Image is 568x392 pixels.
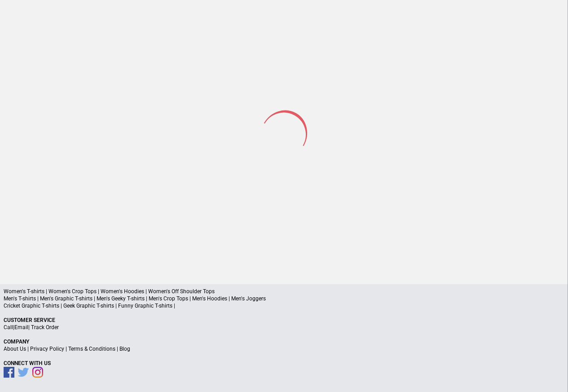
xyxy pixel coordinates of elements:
p: Men's T-shirts | Men's Graphic T-shirts | Men's Geeky T-shirts | Men's Crop Tops | Men's Hoodies ... [4,295,564,302]
p: Women's T-shirts | Women's Crop Tops | Women's Hoodies | Women's Off Shoulder Tops [4,288,564,295]
p: Company [4,338,564,345]
p: | | | [4,345,564,352]
a: Call [4,324,13,330]
a: Privacy Policy [30,346,64,352]
p: Cricket Graphic T-shirts | Geek Graphic T-shirts | Funny Graphic T-shirts | [4,302,564,309]
p: Customer Service [4,317,564,324]
a: Track Order [31,324,59,330]
p: Connect With Us [4,360,564,367]
p: | | [4,324,564,331]
a: Email [14,324,28,330]
a: About Us [4,346,26,352]
a: Terms & Conditions [68,346,115,352]
a: Blog [119,346,130,352]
